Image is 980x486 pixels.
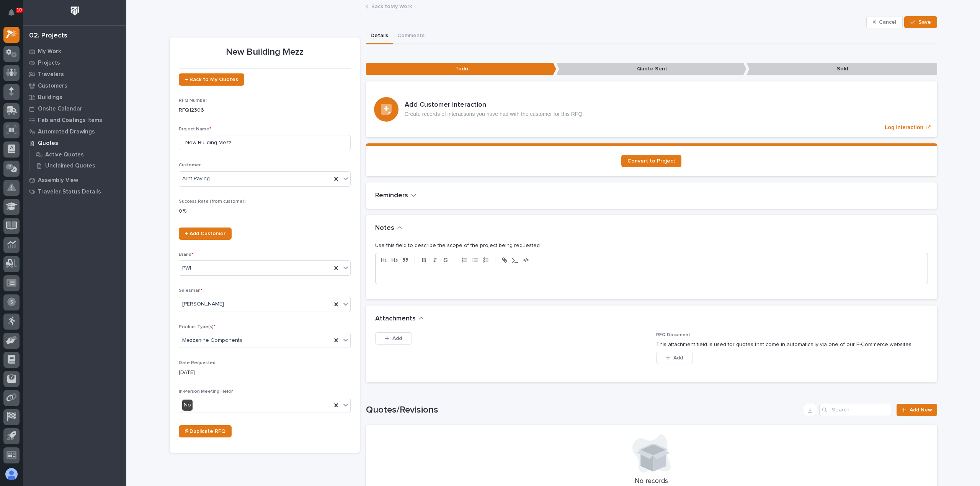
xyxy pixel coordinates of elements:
[366,28,393,44] button: Details
[10,9,20,21] div: Notifications10
[3,466,20,482] button: users-avatar
[185,77,238,82] span: ← Back to My Quotes
[179,361,216,365] span: Date Requested
[375,315,416,323] h2: Attachments
[179,425,232,437] a: ⎘ Duplicate RFQ
[673,354,683,361] span: Add
[366,63,556,75] p: Todo
[185,231,225,236] span: + Add Customer
[179,207,351,215] p: 0 %
[182,175,210,183] span: Arnt Paving
[627,158,675,164] span: Convert to Project
[23,186,126,197] a: Traveler Status Details
[23,174,126,186] a: Assembly View
[918,19,931,26] span: Save
[23,103,126,114] a: Onsite Calendar
[405,111,583,117] p: Create records of interactions you have had with the customer for this RFQ
[23,57,126,68] a: Projects
[656,341,928,349] p: This attachment field is used for quotes that come in automatically via one of our E-Commerce web...
[375,224,394,232] h2: Notes
[23,80,126,91] a: Customers
[179,389,233,394] span: In-Person Meeting Held?
[23,68,126,80] a: Travelers
[375,192,416,200] button: Reminders
[746,63,937,75] p: Sold
[392,335,402,342] span: Add
[656,333,690,337] span: RFQ Document
[405,101,583,109] h3: Add Customer Interaction
[182,264,191,272] span: PWI
[182,400,193,411] div: No
[897,404,937,416] a: Add New
[556,63,746,75] p: Quote Sent
[38,189,101,195] p: Traveler Status Details
[185,429,225,434] span: ⎘ Duplicate RFQ
[879,19,896,26] span: Cancel
[375,477,928,486] p: No records
[866,16,903,28] button: Cancel
[885,124,923,131] p: Log Interaction
[366,81,937,137] a: Log Interaction
[179,199,246,204] span: Success Rate (from customer)
[179,369,351,377] p: [DATE]
[819,404,892,416] input: Search
[179,252,193,257] span: Brand
[23,114,126,126] a: Fab and Coatings Items
[38,117,102,124] p: Fab and Coatings Items
[68,4,82,18] img: Workspace Logo
[17,7,22,13] p: 10
[38,177,78,184] p: Assembly View
[38,48,61,55] p: My Work
[179,73,244,86] a: ← Back to My Quotes
[375,224,403,232] button: Notes
[179,228,232,240] a: + Add Customer
[23,91,126,103] a: Buildings
[45,151,84,158] p: Active Quotes
[38,83,67,89] p: Customers
[179,98,207,103] span: RFQ Number
[23,126,126,137] a: Automated Drawings
[179,325,216,329] span: Product Type(s)
[38,94,62,101] p: Buildings
[179,106,351,114] p: RFQ12306
[910,407,932,413] span: Add New
[23,46,126,57] a: My Work
[45,163,95,169] p: Unclaimed Quotes
[375,242,928,250] p: Use this field to describe the scope of the project being requested.
[375,192,408,200] h2: Reminders
[393,28,429,44] button: Comments
[621,155,681,167] a: Convert to Project
[38,128,95,135] p: Automated Drawings
[375,315,424,323] button: Attachments
[179,47,351,58] p: New Building Mezz
[3,5,20,21] button: Notifications
[23,137,126,149] a: Quotes
[38,106,82,112] p: Onsite Calendar
[179,163,201,167] span: Customer
[38,71,64,78] p: Travelers
[656,352,693,364] button: Add
[366,405,801,416] h1: Quotes/Revisions
[371,2,412,10] a: Back toMy Work
[179,288,203,293] span: Salesman
[182,300,224,308] span: [PERSON_NAME]
[375,332,412,345] button: Add
[182,336,242,345] span: Mezzanine Components
[29,32,67,40] div: 02. Projects
[38,60,60,67] p: Projects
[29,149,126,160] a: Active Quotes
[904,16,937,28] button: Save
[179,127,211,132] span: Project Name
[38,140,58,147] p: Quotes
[29,160,126,171] a: Unclaimed Quotes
